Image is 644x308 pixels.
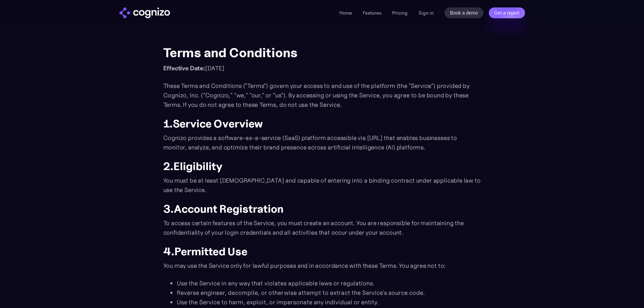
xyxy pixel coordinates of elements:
a: Features [363,10,381,16]
strong: Permitted Use [174,245,247,258]
h1: Terms and Conditions [163,45,481,60]
li: Use the Service to harm, exploit, or impersonate any individual or entity. [177,298,481,307]
a: Get a report [489,7,525,18]
strong: Effective Date: [163,64,205,72]
h2: 2. [163,160,481,172]
p: You must be at least [DEMOGRAPHIC_DATA] and capable of entering into a binding contract under app... [163,176,481,195]
p: You may use the Service only for lawful purposes and in accordance with these Terms. You agree no... [163,261,481,270]
a: home [119,7,170,18]
h2: 1. [163,118,481,130]
p: Cognizo provides a software-as-a-service (SaaS) platform accessible via [URL] that enables busine... [163,133,481,152]
p: To access certain features of the Service, you must create an account. You are responsible for ma... [163,218,481,237]
a: Home [339,10,352,16]
a: Book a demo [445,7,483,18]
p: [DATE] [163,64,481,73]
a: Pricing [392,10,408,16]
strong: Account Registration [174,202,284,216]
h2: 4. [163,245,481,258]
p: These Terms and Conditions ("Terms") govern your access to and use of the platform (the "Service"... [163,81,481,110]
strong: Eligibility [173,160,222,173]
li: Reverse engineer, decompile, or otherwise attempt to extract the Service's source code. [177,288,481,298]
img: cognizo logo [119,7,170,18]
a: Sign in [419,9,434,17]
strong: Service Overview [173,117,263,131]
li: Use the Service in any way that violates applicable laws or regulations. [177,279,481,288]
h2: 3. [163,203,481,215]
